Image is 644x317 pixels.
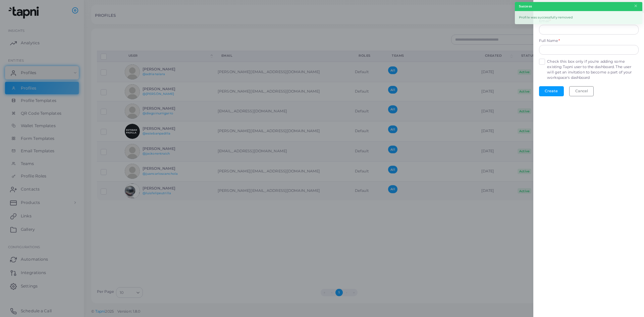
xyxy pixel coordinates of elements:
button: Close [634,2,638,10]
label: Check this box only if you're adding some existing Tapni user to the dashboard. The user will get... [547,59,638,81]
button: Cancel [569,86,594,96]
label: Full Name [539,38,560,44]
div: Profile was successfully removed [515,11,642,24]
strong: Success [519,4,532,9]
button: Create [539,86,564,96]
